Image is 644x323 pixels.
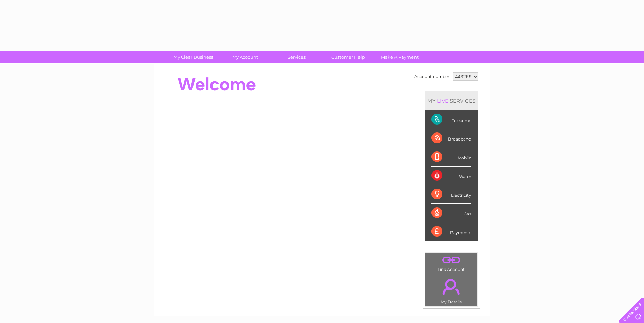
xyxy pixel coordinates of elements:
a: Services [269,51,325,63]
td: My Details [425,273,478,306]
div: Payments [431,222,471,241]
a: Make A Payment [372,51,428,63]
div: Broadband [431,129,471,148]
div: LIVE [436,98,450,104]
a: My Account [217,51,273,63]
div: Gas [431,204,471,222]
td: Link Account [425,252,478,274]
div: Mobile [431,148,471,167]
a: My Clear Business [165,51,221,63]
div: Telecoms [431,110,471,129]
a: Customer Help [320,51,376,63]
div: Electricity [431,185,471,204]
td: Account number [412,71,451,82]
div: Water [431,167,471,185]
a: . [427,254,476,266]
div: MY SERVICES [425,91,478,110]
a: . [427,275,476,299]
